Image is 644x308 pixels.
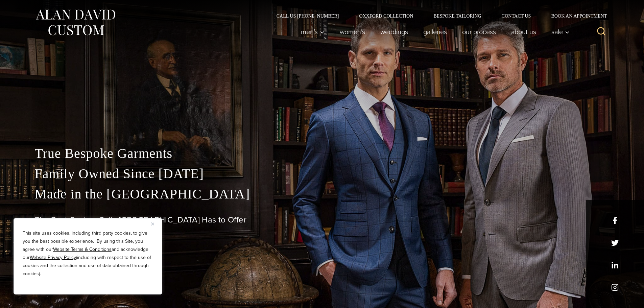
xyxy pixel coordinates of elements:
a: weddings [373,25,415,39]
a: Bespoke Tailoring [423,14,491,18]
a: Website Terms & Conditions [53,246,112,253]
a: Women’s [332,25,373,39]
a: Website Privacy Policy [30,254,76,261]
p: True Bespoke Garments Family Owned Since [DATE] Made in the [GEOGRAPHIC_DATA] [35,143,610,204]
nav: Primary Navigation [293,25,573,39]
a: Contact Us [492,14,541,18]
p: This site uses cookies, including third party cookies, to give you the best possible experience. ... [23,229,153,278]
img: Close [151,222,154,226]
h1: The Best Custom Suits [GEOGRAPHIC_DATA] Has to Offer [35,215,610,225]
button: View Search Form [593,24,610,40]
a: About Us [503,25,544,39]
span: Men’s [301,28,325,35]
button: Close [151,220,159,228]
a: Our Process [454,25,503,39]
a: Galleries [415,25,454,39]
img: Alan David Custom [35,7,116,38]
a: Call Us [PHONE_NUMBER] [266,14,349,18]
a: Oxxford Collection [349,14,423,18]
a: Book an Appointment [541,14,609,18]
span: Sale [551,28,570,35]
nav: Secondary Navigation [266,14,610,18]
